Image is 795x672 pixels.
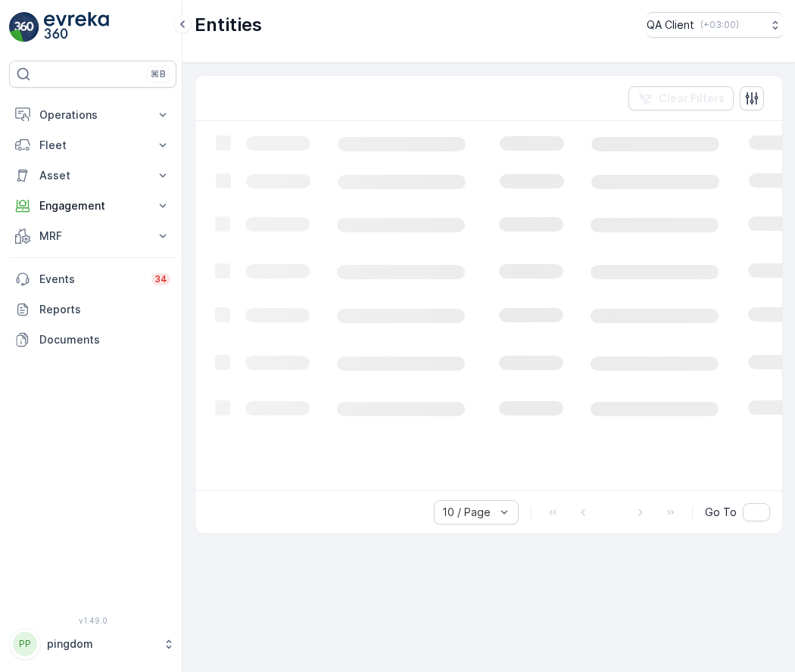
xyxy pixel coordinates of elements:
p: Engagement [39,198,146,213]
p: Events [39,272,142,287]
img: logo_light-DOdMpM7g.png [44,12,109,42]
button: MRF [9,221,176,251]
p: 34 [154,273,167,285]
p: MRF [39,229,146,244]
p: ⌘B [151,68,166,80]
p: Asset [39,168,146,183]
button: Operations [9,100,176,130]
p: Documents [39,332,170,347]
p: Entities [195,13,262,37]
a: Documents [9,325,176,355]
button: PPpingdom [9,628,176,660]
a: Reports [9,294,176,325]
div: PP [13,632,37,656]
p: pingdom [47,636,155,652]
a: Events34 [9,264,176,294]
button: QA Client(+03:00) [647,12,783,38]
p: Clear Filters [659,91,725,106]
p: Reports [39,302,170,317]
button: Clear Filters [628,86,734,110]
button: Fleet [9,130,176,160]
button: Engagement [9,191,176,221]
span: Go To [705,505,737,520]
span: v 1.49.0 [9,616,176,625]
img: logo [9,12,39,42]
p: QA Client [647,17,694,33]
p: ( +03:00 ) [700,19,739,31]
button: Asset [9,160,176,191]
p: Fleet [39,138,146,153]
p: Operations [39,107,146,123]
